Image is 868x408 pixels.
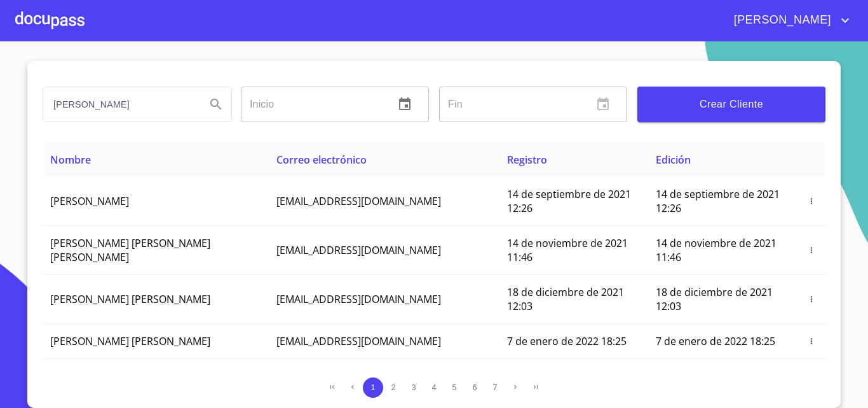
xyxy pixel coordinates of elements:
[492,383,497,392] span: 7
[648,95,815,113] span: Crear Cliente
[485,377,505,398] button: 7
[637,87,825,122] button: Crear Cliente
[383,377,403,398] button: 2
[507,153,547,167] span: Registro
[656,153,691,167] span: Edición
[43,87,196,122] input: search
[656,334,775,348] span: 7 de enero de 2022 18:25
[391,383,395,392] span: 2
[276,243,441,257] span: [EMAIL_ADDRESS][DOMAIN_NAME]
[370,383,375,392] span: 1
[656,236,776,264] span: 14 de noviembre de 2021 11:46
[276,153,367,167] span: Correo electrónico
[656,285,773,313] span: 18 de diciembre de 2021 12:03
[50,292,210,306] span: [PERSON_NAME] [PERSON_NAME]
[276,292,441,306] span: [EMAIL_ADDRESS][DOMAIN_NAME]
[50,153,91,167] span: Nombre
[724,10,837,31] span: [PERSON_NAME]
[472,383,477,392] span: 6
[431,383,436,392] span: 4
[50,334,210,348] span: [PERSON_NAME] [PERSON_NAME]
[452,383,456,392] span: 5
[50,194,129,208] span: [PERSON_NAME]
[276,194,441,208] span: [EMAIL_ADDRESS][DOMAIN_NAME]
[276,334,441,348] span: [EMAIL_ADDRESS][DOMAIN_NAME]
[507,236,628,264] span: 14 de noviembre de 2021 11:46
[424,377,444,398] button: 4
[201,89,231,120] button: Search
[50,236,210,264] span: [PERSON_NAME] [PERSON_NAME] [PERSON_NAME]
[403,377,424,398] button: 3
[465,377,485,398] button: 6
[656,187,780,215] span: 14 de septiembre de 2021 12:26
[507,187,631,215] span: 14 de septiembre de 2021 12:26
[507,285,624,313] span: 18 de diciembre de 2021 12:03
[444,377,465,398] button: 5
[507,334,627,348] span: 7 de enero de 2022 18:25
[724,10,853,31] button: account of current user
[363,377,383,398] button: 1
[411,383,416,392] span: 3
